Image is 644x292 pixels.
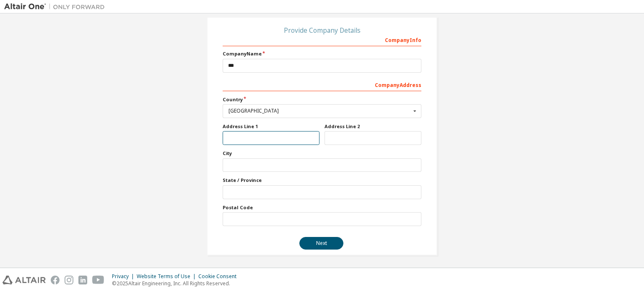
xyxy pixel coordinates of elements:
label: State / Province [223,177,421,184]
div: [GEOGRAPHIC_DATA] [229,108,411,113]
div: Company Info [223,33,421,46]
button: Next [299,237,343,250]
img: instagram.svg [65,276,73,284]
div: Provide Company Details [223,28,421,33]
img: youtube.svg [92,276,104,284]
p: © 2025 Altair Engineering, Inc. All Rights Reserved. [112,280,241,287]
label: City [223,150,421,157]
div: Privacy [112,273,137,280]
label: Company Name [223,50,421,57]
img: linkedin.svg [78,276,87,284]
label: Address Line 2 [325,123,421,130]
img: facebook.svg [51,276,60,284]
img: altair_logo.svg [3,276,46,284]
label: Address Line 1 [223,123,319,130]
div: Website Terms of Use [137,273,198,280]
label: Postal Code [223,204,421,211]
div: Cookie Consent [198,273,241,280]
img: Altair One [4,3,109,11]
label: Country [223,96,421,103]
div: Company Address [223,78,421,91]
